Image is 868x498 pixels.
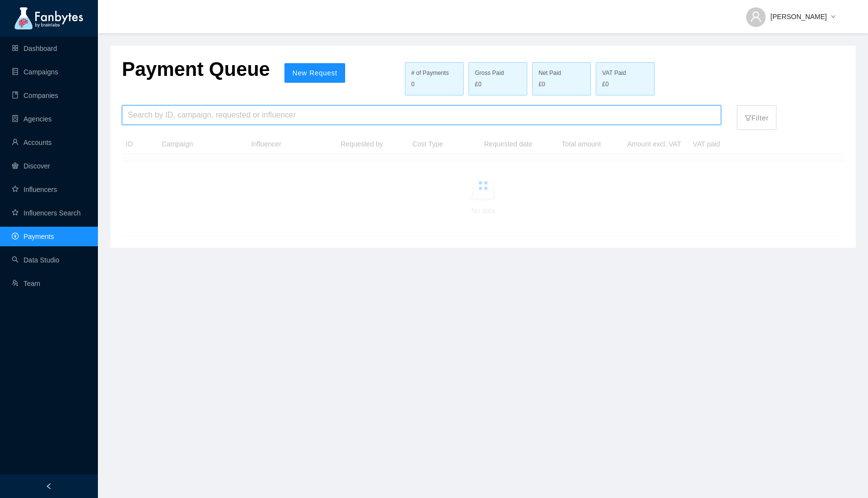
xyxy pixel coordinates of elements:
a: searchData Studio [12,256,59,264]
span: £0 [539,80,545,89]
div: # of Payments [411,69,457,78]
button: New Request [284,63,345,83]
p: Payment Queue [122,57,270,81]
a: starInfluencers [12,186,57,193]
span: £0 [602,80,609,89]
button: [PERSON_NAME]down [738,5,844,21]
span: New Request [292,69,337,77]
a: userAccounts [12,139,52,146]
span: user [750,11,762,23]
p: Filter [745,108,769,123]
span: 0 [411,81,415,88]
div: Gross Paid [475,69,521,78]
span: filter [745,115,751,121]
span: down [831,14,836,20]
a: databaseCampaigns [12,68,58,76]
a: starInfluencers Search [12,209,81,217]
div: Net Paid [539,69,585,78]
span: [PERSON_NAME] [771,11,827,22]
span: £0 [475,80,481,89]
span: left [46,483,52,490]
a: pay-circlePayments [12,233,54,240]
a: bookCompanies [12,92,58,99]
button: filterFilter [737,105,776,130]
a: appstoreDashboard [12,45,57,52]
a: containerAgencies [12,115,52,123]
a: usergroup-addTeam [12,280,40,287]
div: VAT Paid [602,69,648,78]
a: radar-chartDiscover [12,162,50,170]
